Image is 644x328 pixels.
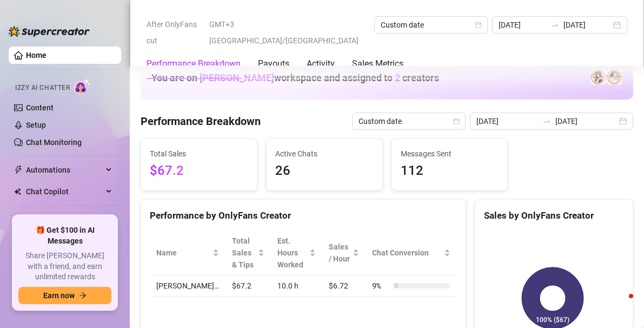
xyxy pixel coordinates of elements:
[26,103,54,112] a: Content
[26,121,46,129] a: Setup
[209,16,368,49] span: GMT+3 [GEOGRAPHIC_DATA]/[GEOGRAPHIC_DATA]
[147,16,203,49] span: After OnlyFans cut
[18,287,111,304] button: Earn nowarrow-right
[26,161,103,179] span: Automations
[150,231,225,275] th: Name
[366,231,457,275] th: Chat Conversion
[322,275,366,297] td: $6.72
[277,235,307,271] div: Est. Hours Worked
[225,231,271,275] th: Total Sales & Tips
[484,208,624,223] div: Sales by OnlyFans Creator
[307,57,335,70] div: Activity
[453,118,460,124] span: calendar
[156,247,210,259] span: Name
[401,148,499,160] span: Messages Sent
[18,225,111,246] span: 🎁 Get $100 in AI Messages
[147,57,241,70] div: Performance Breakdown
[550,21,559,29] span: to
[542,117,551,126] span: to
[74,78,91,94] img: AI Chatter
[329,241,350,265] span: Sales / Hour
[150,161,248,181] span: $67.2
[14,166,23,174] span: thunderbolt
[352,57,403,70] div: Sales Metrics
[275,148,374,160] span: Active Chats
[563,19,611,31] input: End date
[322,231,366,275] th: Sales / Hour
[150,275,225,297] td: [PERSON_NAME]…
[358,113,459,129] span: Custom date
[43,291,75,300] span: Earn now
[607,291,633,317] iframe: Intercom live chat
[79,292,87,299] span: arrow-right
[381,17,481,33] span: Custom date
[14,188,21,195] img: Chat Copilot
[555,115,617,127] input: End date
[372,247,442,259] span: Chat Conversion
[26,138,82,147] a: Chat Monitoring
[475,22,482,28] span: calendar
[26,51,47,60] a: Home
[275,161,374,181] span: 26
[476,115,538,127] input: Start date
[150,208,457,223] div: Performance by OnlyFans Creator
[401,161,499,181] span: 112
[141,114,261,129] h4: Performance Breakdown
[258,57,289,70] div: Payouts
[499,19,546,31] input: Start date
[271,275,322,297] td: 10.0 h
[550,21,559,29] span: swap-right
[542,117,551,126] span: swap-right
[15,83,70,93] span: Izzy AI Chatter
[150,148,248,160] span: Total Sales
[18,251,111,283] span: Share [PERSON_NAME] with a friend, and earn unlimited rewards
[232,235,256,271] span: Total Sales & Tips
[225,275,271,297] td: $67.2
[9,26,90,37] img: logo-BBDzfeDw.svg
[372,280,389,292] span: 9 %
[26,183,103,200] span: Chat Copilot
